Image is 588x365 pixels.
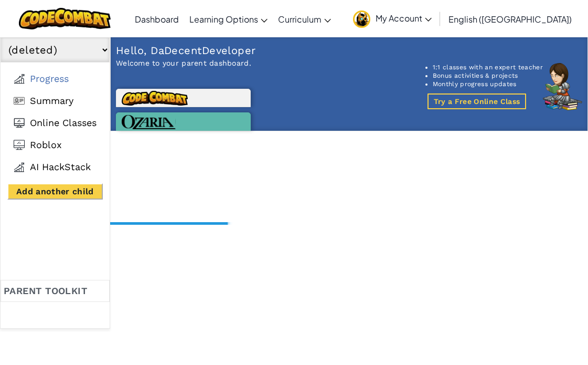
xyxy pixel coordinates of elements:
a: Progress Progress [8,68,102,90]
p: Hello, DaDecentDeveloper [116,43,256,58]
span: Curriculum [278,14,322,25]
span: English ([GEOGRAPHIC_DATA]) [448,14,572,25]
li: 1:1 classes with an expert teacher [433,63,543,71]
img: Ozaria logo [122,115,176,129]
button: Try a Free Online Class [427,93,527,109]
span: Learning Options [189,14,258,25]
span: Progress [30,73,69,85]
a: Summary Summary [8,90,102,112]
span: AI HackStack [30,161,91,173]
span: Summary [30,95,73,107]
a: AI Hackstack AI HackStack [8,156,102,178]
span: Online Classes [30,117,97,129]
a: Learning Options [184,5,273,33]
img: avatar [353,11,370,28]
li: Bonus activities & projects [433,71,543,80]
img: Roblox [14,140,25,150]
img: CodeCombat character [543,63,582,110]
img: Progress [14,74,25,84]
a: Online Classes Online Classes [8,112,102,134]
img: Summary [14,96,25,106]
div: Parent toolkit [1,280,110,302]
span: Roblox [30,139,62,151]
a: English ([GEOGRAPHIC_DATA]) [443,5,577,33]
a: Dashboard [130,5,184,33]
span: My Account [376,13,432,24]
img: AI Hackstack [14,162,25,172]
a: Add another child [7,183,103,200]
img: CodeCombat logo [19,8,111,29]
li: Monthly progress updates [433,80,543,88]
p: Welcome to your parent dashboard. [116,58,256,68]
a: Parent toolkit [1,280,110,328]
a: Roblox Roblox [8,134,102,156]
button: Add another child [7,183,103,200]
img: CodeCombat logo [122,91,188,106]
a: Curriculum [273,5,336,33]
a: My Account [348,2,437,35]
img: Online Classes [14,118,25,128]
